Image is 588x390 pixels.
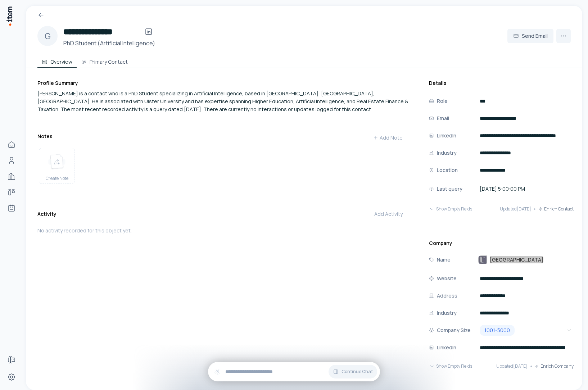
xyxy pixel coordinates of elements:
p: Location [437,166,458,174]
a: [GEOGRAPHIC_DATA] [478,255,543,264]
img: Item Brain Logo [6,6,13,26]
img: create note [48,154,65,170]
p: Address [437,292,457,300]
button: Add Note [367,131,408,145]
a: Companies [4,169,19,183]
div: Add Note [373,134,403,141]
img: Ulster University [478,255,487,264]
button: [DATE] 5:00:00 PM [478,182,574,196]
a: Settings [4,370,19,384]
p: Role [437,97,448,105]
p: No activity recorded for this object yet. [37,227,408,234]
button: Continue Chat [329,365,377,378]
span: [GEOGRAPHIC_DATA] [490,256,543,263]
button: More actions [556,29,571,43]
p: Website [437,275,457,282]
div: [PERSON_NAME] is a contact who is a PhD Student specializing in Artificial Intelligence, based in... [37,90,408,113]
button: Add Activity [368,207,408,221]
p: Industry [437,149,457,157]
div: G [37,26,58,46]
a: Agents [4,201,19,215]
button: Show Empty Fields [429,202,472,216]
button: Primary Contact [77,53,132,68]
h3: Profile Summary [37,80,408,87]
span: Continue Chat [342,369,373,375]
span: Create Note [46,176,68,181]
h3: Company [429,240,574,247]
a: Forms [4,353,19,367]
button: Show Empty Fields [429,359,472,373]
h3: Notes [37,133,53,140]
h3: PhD Student (Artificial Intelligence) [63,39,156,47]
button: Overview [37,53,77,68]
p: LinkedIn [437,344,456,352]
p: Industry [437,309,457,317]
h3: Activity [37,210,56,218]
button: Enrich Contact [538,202,574,216]
p: Name [437,256,451,264]
p: Last query [437,185,462,193]
a: deals [4,185,19,199]
span: Send Email [522,32,548,40]
p: Email [437,114,449,122]
a: Home [4,137,19,152]
span: Updated [DATE] [500,206,531,212]
a: Contacts [4,153,19,168]
span: Updated [DATE] [496,363,528,369]
p: Company Size [437,326,471,334]
h3: Details [429,80,574,87]
button: create noteCreate Note [39,148,75,184]
div: Continue Chat [208,362,380,381]
p: LinkedIn [437,132,456,140]
button: Send Email [507,29,553,43]
button: Enrich Company [535,359,574,373]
